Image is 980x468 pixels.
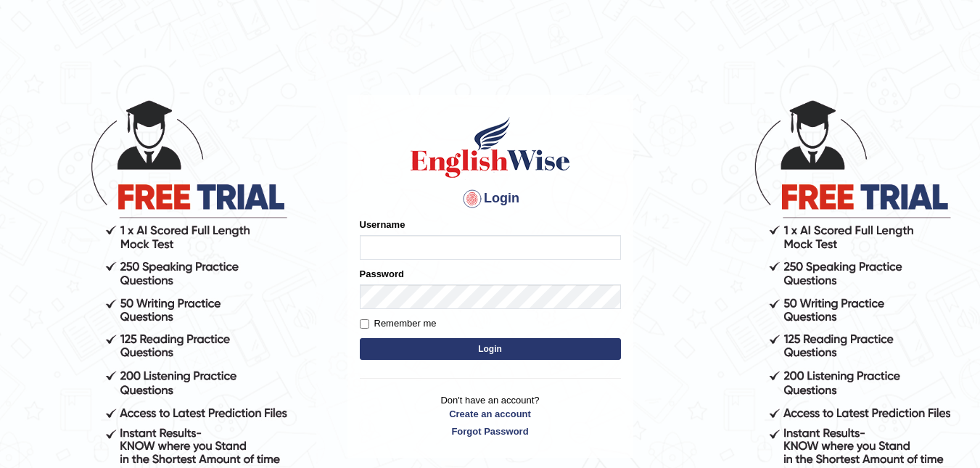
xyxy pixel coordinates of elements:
label: Username [360,218,405,231]
a: Create an account [360,407,621,421]
button: Login [360,338,621,360]
label: Password [360,267,404,281]
label: Remember me [360,316,437,331]
h4: Login [360,187,621,210]
img: Logo of English Wise sign in for intelligent practice with AI [408,115,573,180]
a: Forgot Password [360,424,621,438]
p: Don't have an account? [360,393,621,438]
input: Remember me [360,319,369,329]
